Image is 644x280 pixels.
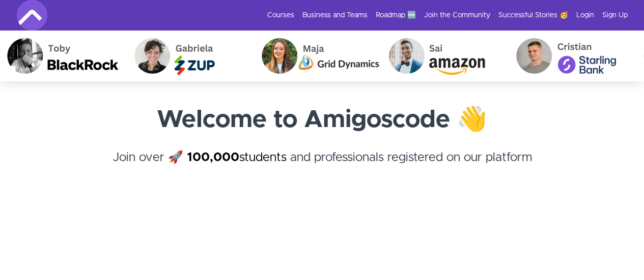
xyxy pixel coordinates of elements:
img: Sai [380,30,508,81]
strong: Welcome to Amigoscode 👋 [157,108,487,132]
a: Login [576,10,594,20]
a: Business and Teams [302,10,368,20]
a: Successful Stories 🥳 [498,10,568,20]
a: Courses [267,10,294,20]
a: Roadmap 🆕 [376,10,416,20]
img: Maja [253,30,380,81]
a: Sign Up [602,10,628,20]
a: 100,000students [187,151,287,164]
img: Cristian [508,30,635,81]
a: Join the Community [424,10,490,20]
h4: Join over 🚀 and professionals registered on our platform [17,148,628,185]
img: Gabriela [126,30,253,81]
strong: 100,000 [187,151,239,164]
